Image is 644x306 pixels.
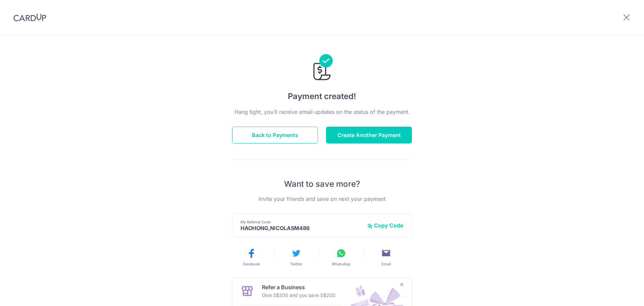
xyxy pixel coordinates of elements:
[367,222,404,229] button: Copy Code
[232,108,412,116] p: Hang tight, you’ll receive email updates on the status of the payment.
[366,248,406,267] button: Email
[381,261,391,267] span: Email
[240,225,362,231] p: HAOHONG,NICOLASM486
[326,127,412,143] button: Create Another Payment
[332,261,351,267] span: WhatsApp
[276,248,316,267] button: Twitter
[262,291,335,299] p: Give S$200 and you save S$200
[243,261,260,267] span: Facebook
[231,248,271,267] button: Facebook
[232,179,412,189] p: Want to save more?
[232,90,412,102] h4: Payment created!
[232,195,412,203] p: Invite your friends and save on next your payment
[232,127,318,143] button: Back to Payments
[13,13,46,21] img: CardUp
[290,261,302,267] span: Twitter
[311,54,333,82] img: Payments
[262,283,335,291] p: Refer a Business
[240,219,362,225] p: My Referral Code
[321,248,361,267] button: WhatsApp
